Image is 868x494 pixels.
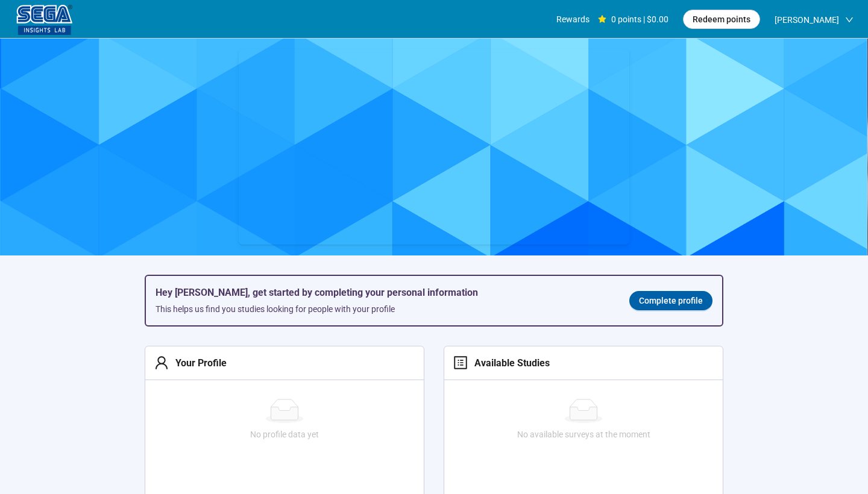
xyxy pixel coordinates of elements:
span: user [154,355,169,370]
h5: Hey [PERSON_NAME], get started by completing your personal information [156,286,610,300]
span: Redeem points [693,13,750,26]
span: profile [453,355,468,370]
div: No available surveys at the moment [449,428,718,441]
a: Complete profile [629,291,712,310]
div: This helps us find you studies looking for people with your profile [156,302,610,316]
span: Complete profile [639,294,703,307]
div: Your Profile [169,355,227,370]
span: down [845,16,854,24]
button: Redeem points [683,10,760,29]
div: Available Studies [468,355,550,370]
span: star [598,15,606,23]
span: [PERSON_NAME] [775,1,839,39]
div: No profile data yet [150,428,419,441]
